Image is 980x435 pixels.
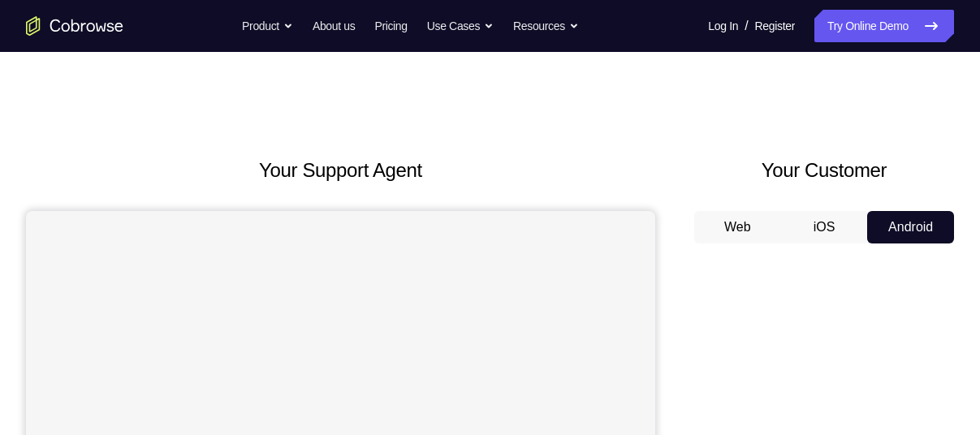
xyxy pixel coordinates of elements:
a: Go to the home page [26,16,123,36]
h2: Your Customer [694,156,954,185]
a: Try Online Demo [814,10,954,42]
a: Pricing [374,10,407,42]
button: Android [867,211,954,243]
a: Register [755,10,795,42]
button: Use Cases [427,10,494,42]
button: Product [242,10,293,42]
h2: Your Support Agent [26,156,655,185]
button: Web [694,211,781,243]
span: / [745,16,748,36]
button: Resources [513,10,579,42]
button: iOS [781,211,868,243]
a: Log In [708,10,738,42]
a: About us [313,10,355,42]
